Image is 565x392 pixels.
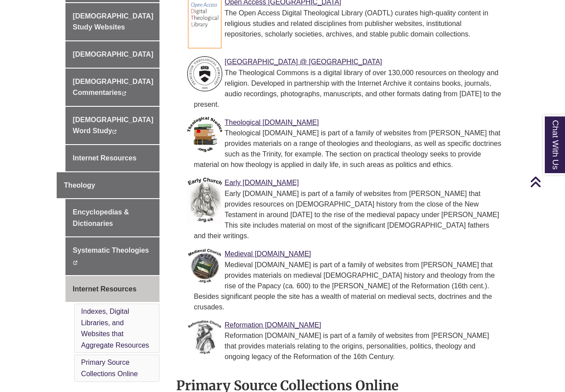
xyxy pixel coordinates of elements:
a: Link to Theological Studies Theological [DOMAIN_NAME] [225,119,319,126]
div: Theological [DOMAIN_NAME] is part of a family of websites from [PERSON_NAME] that provides materi... [194,128,501,170]
img: Link to Early Church [187,177,222,223]
div: Early [DOMAIN_NAME] is part of a family of websites from [PERSON_NAME] that provides resources on... [194,189,501,241]
a: [DEMOGRAPHIC_DATA] [65,41,160,68]
div: The Theological Commons is a digital library of over 130,000 resources on theology and religion. ... [194,68,501,110]
img: Link to PTS [187,56,222,91]
a: Link to Medieval Church Medieval [DOMAIN_NAME] [225,250,311,258]
i: This link opens in a new window [73,261,78,265]
a: [DEMOGRAPHIC_DATA] Study Websites [65,3,160,40]
a: Back to Top [530,176,563,188]
a: Systematic Theologies [65,237,160,275]
a: Indexes, Digital Libraries, and Websites that Aggregate Resources [81,308,149,349]
i: This link opens in a new window [122,91,127,95]
a: Encyclopedias & Dictionaries [65,199,160,236]
a: Link to Reformation Church Reformation [DOMAIN_NAME] [225,321,321,329]
a: [DEMOGRAPHIC_DATA] Word Study [65,107,160,144]
a: Link to PTS [GEOGRAPHIC_DATA] @ [GEOGRAPHIC_DATA] [225,58,382,65]
a: Internet Resources [65,276,160,302]
div: Reformation [DOMAIN_NAME] is part of a family of websites from [PERSON_NAME] that provides materi... [194,330,501,362]
i: This link opens in a new window [112,130,117,134]
a: Primary Source Collections Online [81,359,138,377]
img: Link to Reformation Church [187,319,222,355]
img: Link to Theological Studies [187,117,222,152]
span: Theology [64,181,95,189]
img: Link to Medieval Church [187,248,222,283]
a: Link to Early Church Early [DOMAIN_NAME] [225,179,299,186]
div: The Open Access Digital Theological Library (OADTL) curates high-quality content in religious stu... [194,8,501,40]
a: Internet Resources [65,145,160,171]
div: Medieval [DOMAIN_NAME] is part of a family of websites from [PERSON_NAME] that provides materials... [194,260,501,312]
a: Theology [57,172,160,199]
a: [DEMOGRAPHIC_DATA] Commentaries [65,69,160,106]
